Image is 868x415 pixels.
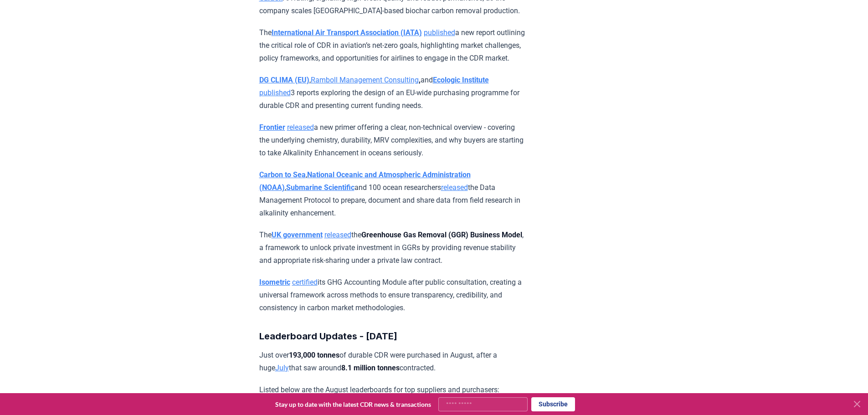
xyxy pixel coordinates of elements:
[287,123,314,132] a: released
[292,278,318,287] a: certified
[259,170,306,179] a: Carbon to Sea
[272,231,323,239] a: UK government
[259,331,397,342] strong: Leaderboard Updates - [DATE]
[259,123,285,132] a: Frontier
[259,170,471,192] a: National Oceanic and Atmospheric Administration (NOAA)
[259,278,290,287] a: Isometric
[259,74,526,112] p: , and 3 reports exploring the design of an EU-wide purchasing programme for durable CDR and prese...
[259,76,309,84] a: DG CLIMA (EU)
[272,28,422,37] a: International Air Transport Association (IATA)
[324,231,351,239] a: released
[361,231,522,239] strong: Greenhouse Gas Removal (GGR) Business Model
[286,183,354,192] a: Submarine Scientific
[259,169,526,220] p: , , and 100 ocean researchers the Data Management Protocol to prepare, document and share data fr...
[259,229,526,267] p: The the , a framework to unlock private investment in GGRs by providing revenue stability and app...
[311,76,421,84] strong: ,
[424,28,455,37] a: published
[259,26,526,65] p: The a new report outlining the critical role of CDR in aviation’s net-zero goals, highlighting ma...
[259,384,526,396] p: Listed below are the August leaderboards for top suppliers and purchasers:
[275,364,289,372] a: July
[311,76,419,84] a: Ramboll Management Consulting
[259,349,526,374] p: Just over of durable CDR were purchased in August, after a huge that saw around contracted.
[259,88,291,97] a: published
[341,364,400,372] strong: 8.1 million tonnes
[259,276,526,314] p: its GHG Accounting Module after public consultation, creating a universal framework across method...
[289,351,339,359] strong: 193,000 tonnes
[259,121,526,159] p: a new primer offering a clear, non-technical overview - covering the underlying chemistry, durabi...
[433,76,489,84] a: Ecologic Institute
[441,183,468,192] a: released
